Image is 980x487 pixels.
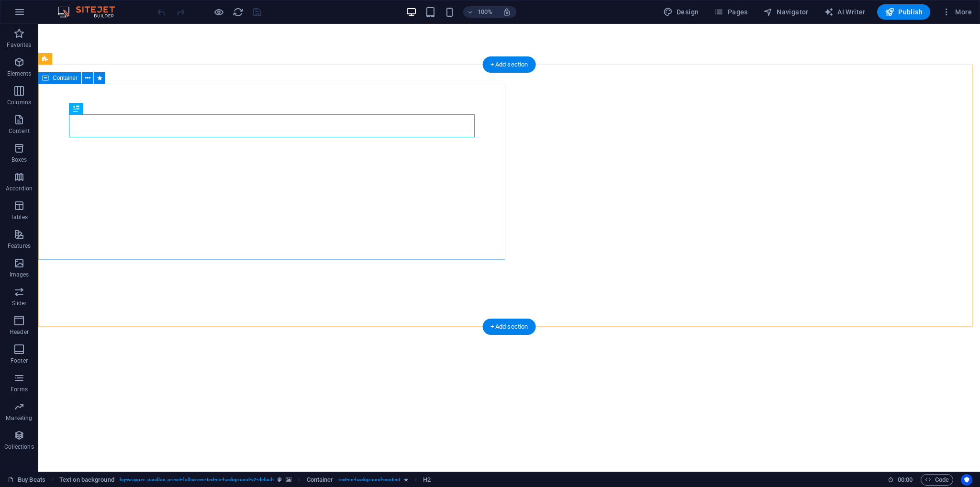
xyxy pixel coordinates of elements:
p: Slider [12,299,27,307]
p: Favorites [7,41,31,49]
span: More [942,7,972,17]
p: Boxes [11,156,27,164]
p: Elements [7,70,32,77]
p: Accordion [6,185,33,192]
button: Publish [877,4,930,20]
span: Code [925,474,949,486]
p: Footer [11,357,28,365]
h6: 100% [478,6,493,18]
span: : [904,476,906,483]
span: Click to select. Double-click to edit [423,474,431,486]
button: Design [659,4,703,20]
button: Code [921,474,953,486]
span: Publish [885,7,923,17]
h6: Session time [888,474,913,486]
p: Tables [11,213,28,221]
span: Navigator [763,7,809,17]
p: Images [10,271,29,278]
div: Design (Ctrl+Alt+Y) [659,4,703,20]
span: Click to select. Double-click to edit [307,474,334,486]
i: Element contains an animation [404,477,408,482]
p: Marketing [6,414,32,422]
span: . bg-wrapper .parallax .preset-fullscreen-text-on-background-v2-default [118,474,274,486]
p: Content [9,127,30,135]
i: This element is a customizable preset [278,477,282,482]
nav: breadcrumb [59,474,431,486]
span: 00 00 [898,474,913,486]
i: On resize automatically adjust zoom level to fit chosen device. [502,8,511,16]
p: Header [10,328,29,336]
p: Collections [4,443,33,451]
span: AI Writer [824,7,866,17]
span: Pages [714,7,747,17]
span: Container [53,75,78,81]
p: Forms [11,386,28,393]
div: + Add section [483,56,536,73]
button: reload [232,6,244,18]
p: Columns [7,99,31,106]
img: Editor Logo [55,6,127,18]
div: + Add section [483,319,536,335]
span: Click to select. Double-click to edit [59,474,114,486]
button: Pages [710,4,751,20]
span: Design [663,7,699,17]
button: AI Writer [820,4,869,20]
button: Usercentrics [961,474,972,486]
a: Click to cancel selection. Double-click to open Pages [8,474,45,486]
i: Reload page [233,7,244,18]
button: Navigator [759,4,813,20]
i: This element contains a background [286,477,291,482]
button: Click here to leave preview mode and continue editing [213,6,224,18]
p: Features [8,242,31,250]
button: 100% [463,6,497,18]
button: More [938,4,976,20]
span: . text-on-background-content [337,474,400,486]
